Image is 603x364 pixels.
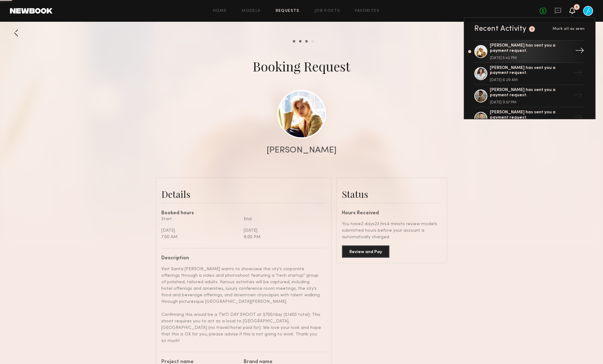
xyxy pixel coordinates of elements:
[474,63,585,85] a: [PERSON_NAME] has sent you a payment request.[DATE] 6:29 AM→
[490,101,571,104] div: [DATE] 9:57 PM
[531,28,533,31] div: 1
[490,78,571,82] div: [DATE] 6:29 AM
[161,188,326,200] div: Details
[244,227,321,234] div: [DATE]
[490,56,571,60] div: [DATE] 5:42 PM
[253,57,350,75] div: Booking Request
[571,88,585,104] div: →
[490,110,571,121] div: [PERSON_NAME] has sent you a payment request.
[244,216,321,222] div: End:
[571,66,585,82] div: →
[576,6,578,9] div: 1
[267,146,337,155] div: [PERSON_NAME]
[242,9,260,13] a: Models
[474,40,585,63] a: [PERSON_NAME] has sent you a payment request.[DATE] 5:42 PM→
[315,9,340,13] a: Job Posts
[573,43,587,60] div: →
[342,211,442,216] div: Hours Received
[571,110,585,126] div: →
[161,266,321,344] div: Visit Santa [PERSON_NAME] wants to showcase the city's corporate offerings through a video and ph...
[474,85,585,107] a: [PERSON_NAME] has sent you a payment request.[DATE] 9:57 PM→
[490,43,571,54] div: [PERSON_NAME] has sent you a payment request.
[161,234,239,240] div: 7:00 AM
[213,9,227,13] a: Home
[161,211,326,216] div: Booked hours
[355,9,380,13] a: Favorites
[342,221,442,240] div: You have 2 days 23 hrs 4 mins to review model’s submitted hours before your account is automatica...
[474,25,527,33] div: Recent Activity
[161,227,239,234] div: [DATE]
[490,88,571,98] div: [PERSON_NAME] has sent you a payment request.
[474,107,585,130] a: [PERSON_NAME] has sent you a payment request.→
[161,256,321,261] div: Description
[276,9,300,13] a: Requests
[342,188,442,200] div: Status
[244,234,321,240] div: 8:00 PM
[490,66,571,76] div: [PERSON_NAME] has sent you a payment request.
[161,216,239,222] div: Start:
[553,27,585,31] span: Mark all as seen
[342,245,389,258] button: Review and Pay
